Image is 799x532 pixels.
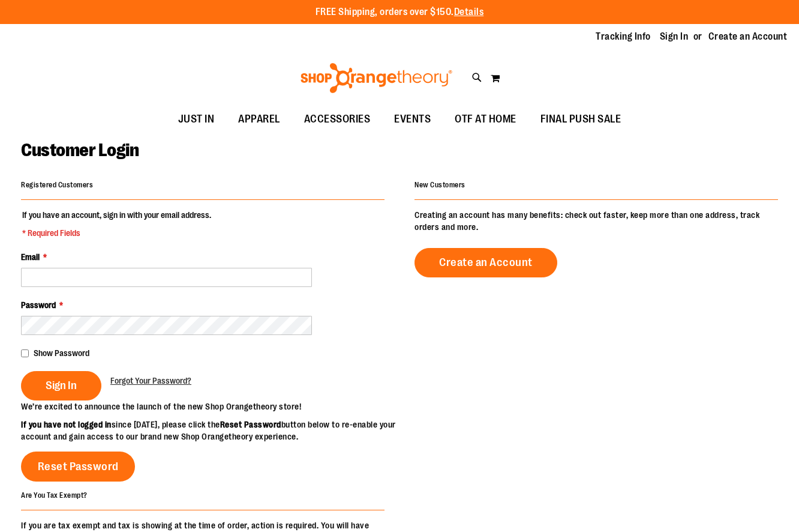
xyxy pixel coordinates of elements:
span: Password [21,300,56,310]
span: Reset Password [38,460,119,473]
button: Sign In [21,371,101,401]
span: EVENTS [394,106,431,133]
strong: If you have not logged in [21,420,112,429]
span: FINAL PUSH SALE [540,106,621,133]
strong: Registered Customers [21,181,93,189]
span: Create an Account [439,256,533,269]
a: Sign In [660,30,689,43]
p: since [DATE], please click the button below to re-enable your account and gain access to our bran... [21,419,400,443]
span: APPAREL [238,106,280,133]
img: Shop Orangetheory [299,63,454,93]
a: Create an Account [708,30,788,43]
span: Forgot Your Password? [110,376,191,385]
span: * Required Fields [22,227,211,239]
p: FREE Shipping, orders over $150. [316,5,484,19]
span: ACCESSORIES [304,106,371,133]
a: Tracking Info [596,30,651,43]
a: Details [454,7,484,17]
span: Sign In [46,379,77,392]
span: Email [21,252,40,262]
a: Forgot Your Password? [110,375,191,387]
span: JUST IN [178,106,215,133]
p: Creating an account has many benefits: check out faster, keep more than one address, track orders... [414,209,778,233]
p: We’re excited to announce the launch of the new Shop Orangetheory store! [21,401,400,413]
a: Reset Password [21,452,135,482]
span: OTF AT HOME [455,106,516,133]
strong: New Customers [414,181,465,189]
span: Customer Login [21,140,139,160]
strong: Reset Password [220,420,281,429]
strong: Are You Tax Exempt? [21,491,88,499]
legend: If you have an account, sign in with your email address. [21,209,212,239]
span: Show Password [34,348,89,358]
a: Create an Account [414,248,557,277]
